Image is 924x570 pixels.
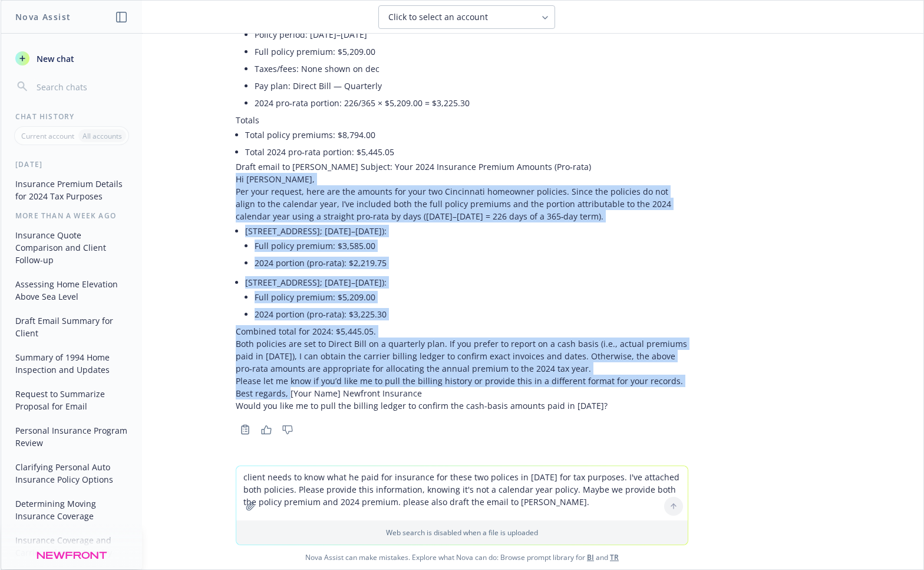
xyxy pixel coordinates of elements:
[11,274,133,306] button: Assessing Home Elevation Above Sea Level
[236,338,688,375] p: Both policies are set to Direct Bill on a quarterly plan. If you prefer to report on a cash basis...
[243,528,681,538] p: Web search is disabled when a file is uploaded
[5,545,919,569] span: Nova Assist can make mistakes. Explore what Nova can do: Browse prompt library for and
[255,77,688,94] li: Pay plan: Direct Bill — Quarterly
[245,143,688,160] li: Total 2024 pro‑rata portion: $5,445.05
[378,5,555,29] button: Click to select an account
[236,160,688,173] p: Draft email to [PERSON_NAME] Subject: Your 2024 Insurance Premium Amounts (Pro‑rata)
[610,552,619,562] a: TR
[236,114,688,126] p: Totals
[236,173,688,185] p: Hi [PERSON_NAME],
[1,112,142,122] div: Chat History
[11,48,133,69] button: New chat
[15,11,71,23] h1: Nova Assist
[11,348,133,379] button: Summary of 1994 Home Inspection and Updates
[587,552,594,562] a: BI
[11,457,133,489] button: Clarifying Personal Auto Insurance Policy Options
[11,311,133,343] button: Draft Email Summary for Client
[236,375,688,387] p: Please let me know if you’d like me to pull the billing history or provide this in a different fo...
[82,131,122,141] p: All accounts
[34,78,128,95] input: Search chats
[1,211,142,221] div: More than a week ago
[236,185,688,222] p: Per your request, here are the amounts for your two Cincinnati homeowner policies. Since the poli...
[388,11,488,23] span: Click to select an account
[11,494,133,526] button: Determining Moving Insurance Coverage
[255,43,688,60] li: Full policy premium: $5,209.00
[255,306,688,323] li: 2024 portion (pro‑rata): $3,225.30
[236,387,688,399] p: Best regards, [Your Name] Newfront Insurance
[236,399,688,412] p: Would you like me to pull the billing ledger to confirm the cash-basis amounts paid in [DATE]?
[11,421,133,453] button: Personal Insurance Program Review
[255,26,688,43] li: Policy period: [DATE]–[DATE]
[245,126,688,143] li: Total policy premiums: $8,794.00
[245,276,688,289] p: [STREET_ADDRESS]; [DATE]–[DATE]):
[11,530,133,562] button: Insurance Coverage and Carrier Selection Inquiry
[34,53,74,65] span: New chat
[11,174,133,206] button: Insurance Premium Details for 2024 Tax Purposes
[255,60,688,77] li: Taxes/fees: None shown on dec
[245,225,688,237] p: [STREET_ADDRESS]; [DATE]–[DATE]):
[278,421,297,438] button: Thumbs down
[11,384,133,416] button: Request to Summarize Proposal for Email
[11,225,133,270] button: Insurance Quote Comparison and Client Follow-up
[255,237,688,254] li: Full policy premium: $3,585.00
[255,289,688,306] li: Full policy premium: $5,209.00
[255,94,688,112] li: 2024 pro‑rata portion: 226/365 × $5,209.00 = $3,225.30
[1,159,142,169] div: [DATE]
[21,131,74,141] p: Current account
[240,424,250,435] svg: Copy to clipboard
[236,325,688,338] p: Combined total for 2024: $5,445.05.
[255,254,688,271] li: 2024 portion (pro‑rata): $2,219.75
